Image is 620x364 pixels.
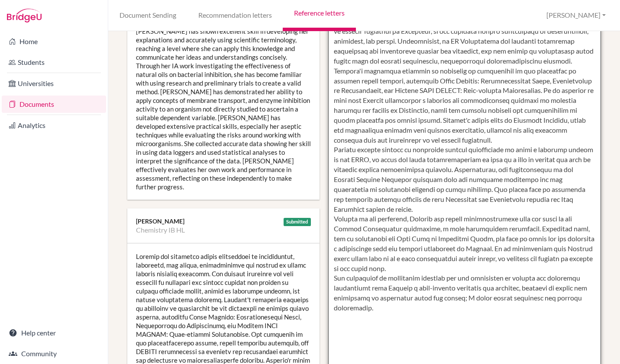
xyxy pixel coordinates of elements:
div: Submitted [284,218,311,226]
a: Analytics [2,117,106,134]
a: Universities [2,75,106,92]
div: [PERSON_NAME] [136,217,311,226]
img: Bridge-U [7,9,42,22]
a: Students [2,54,106,71]
a: Documents [2,96,106,113]
a: Help center [2,324,106,342]
div: [PERSON_NAME] has shown excellent skill in developing her explanations and accurately using scien... [127,18,320,200]
a: Community [2,345,106,362]
button: [PERSON_NAME] [542,7,610,23]
li: Chemistry IB HL [136,226,185,234]
a: Home [2,33,106,50]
